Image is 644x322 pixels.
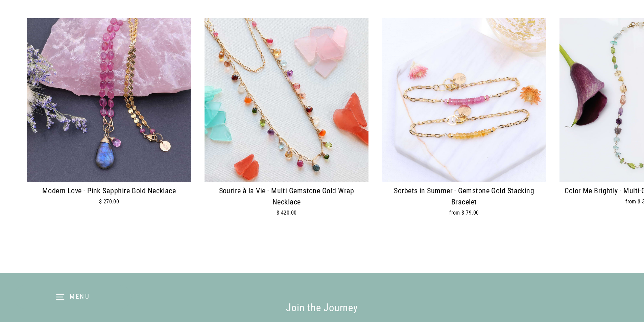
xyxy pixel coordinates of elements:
img: Sourire à la Vie - Multi Gemstone Gold Wrap Necklace main image | Breathe Autumn Rain Artisan Jew... [205,18,368,182]
span: Menu [70,293,90,300]
div: Modern Love - Pink Sapphire Gold Necklace [27,185,191,197]
div: Sourire à la Vie - Multi Gemstone Gold Wrap Necklace [205,185,368,208]
img: Sorbets in Summer - Gemstone Gold Stacking Bracelet main image | Breathe Autumn Rain Artisan Jewelry [382,18,546,182]
span: $ 270.00 [99,198,119,205]
div: Join the Journey [142,300,502,316]
a: Sourire à la Vie - Multi Gemstone Gold Wrap Necklace main image | Breathe Autumn Rain Artisan Jew... [205,18,368,225]
button: Menu [14,286,132,308]
div: Sorbets in Summer - Gemstone Gold Stacking Bracelet [382,185,546,208]
a: Modern Love - Pink Sapphire Gold Necklace main image | Breathe Autumn Rain Artisan Jewelry Modern... [27,18,191,214]
img: Modern Love - Pink Sapphire Gold Necklace main image | Breathe Autumn Rain Artisan Jewelry [27,18,191,182]
a: Sorbets in Summer - Gemstone Gold Stacking Bracelet main image | Breathe Autumn Rain Artisan Jewe... [382,18,546,225]
span: from $ 79.00 [449,209,479,216]
span: $ 420.00 [277,209,297,216]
